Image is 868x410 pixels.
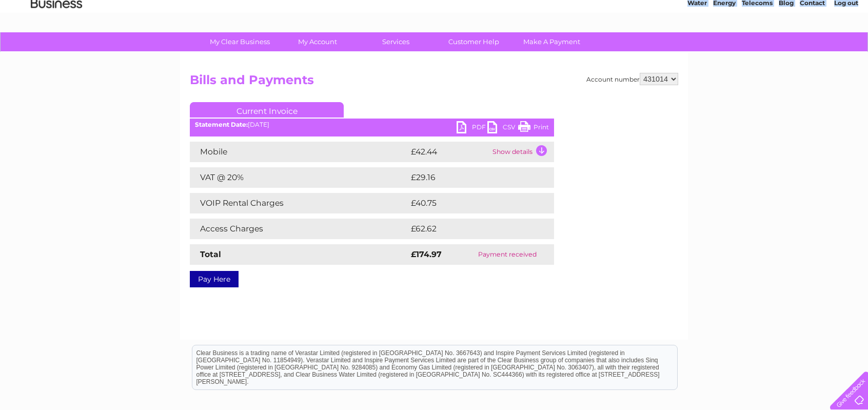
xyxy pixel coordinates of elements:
a: 0333 014 3131 [675,5,745,18]
td: £40.75 [408,193,533,213]
td: VOIP Rental Charges [190,193,408,213]
b: Statement Date: [195,121,248,128]
strong: £174.97 [411,249,442,259]
td: £29.16 [408,167,532,188]
td: £62.62 [408,219,533,239]
a: Blog [779,44,794,51]
div: Account number [586,73,678,85]
strong: Total [200,249,221,259]
a: Print [518,121,549,136]
td: Payment received [461,244,554,265]
a: Log out [834,44,858,51]
a: Pay Here [190,271,239,287]
a: Water [687,44,707,51]
td: Show details [490,142,554,162]
td: £42.44 [408,142,490,162]
a: Customer Help [431,32,516,51]
a: Current Invoice [190,102,344,118]
div: [DATE] [190,121,554,128]
img: logo.png [30,27,83,58]
a: Energy [713,44,736,51]
a: Telecoms [742,44,773,51]
a: My Account [275,32,360,51]
a: Make A Payment [509,32,594,51]
h2: Bills and Payments [190,73,678,92]
a: My Clear Business [198,32,282,51]
a: CSV [487,121,518,136]
div: Clear Business is a trading name of Verastar Limited (registered in [GEOGRAPHIC_DATA] No. 3667643... [192,6,677,50]
a: Contact [800,44,825,51]
td: VAT @ 20% [190,167,408,188]
td: Mobile [190,142,408,162]
td: Access Charges [190,219,408,239]
a: PDF [457,121,487,136]
a: Services [353,32,438,51]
